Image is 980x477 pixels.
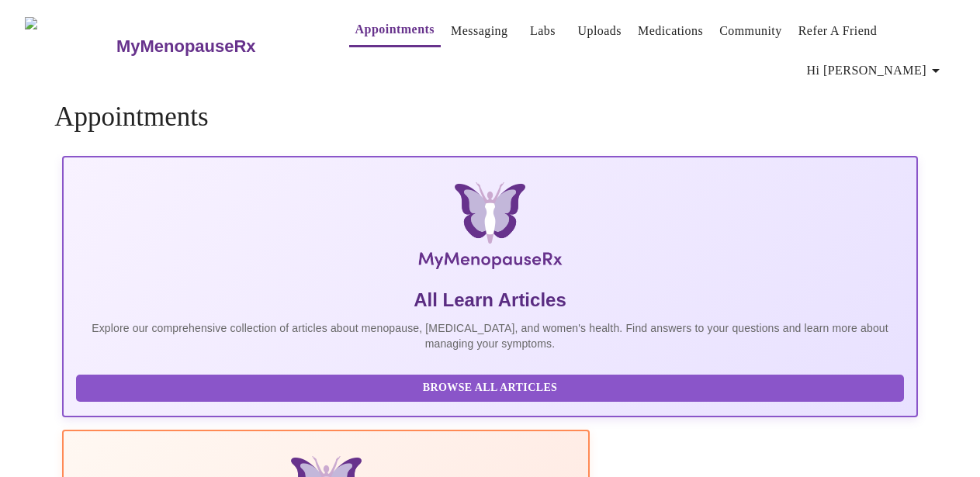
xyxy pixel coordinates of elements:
[451,20,507,42] a: Messaging
[76,288,903,313] h5: All Learn Articles
[571,16,628,47] button: Uploads
[205,182,775,275] img: MyMenopauseRx Logo
[92,378,888,398] span: Browse All Articles
[632,16,709,47] button: Medications
[792,16,884,47] button: Refer a Friend
[798,20,878,42] a: Refer a Friend
[76,375,903,402] button: Browse All Articles
[638,20,703,42] a: Medications
[114,19,317,74] a: MyMenopauseRx
[349,14,441,47] button: Appointments
[577,20,622,42] a: Uploads
[719,20,782,42] a: Community
[518,16,567,47] button: Labs
[713,16,788,47] button: Community
[76,320,903,351] p: Explore our comprehensive collection of articles about menopause, [MEDICAL_DATA], and women's hea...
[530,20,556,42] a: Labs
[807,60,945,81] span: Hi [PERSON_NAME]
[25,17,114,75] img: MyMenopauseRx Logo
[355,19,435,40] a: Appointments
[445,16,514,47] button: Messaging
[801,55,951,86] button: Hi [PERSON_NAME]
[116,36,256,57] h3: MyMenopauseRx
[76,380,907,393] a: Browse All Articles
[54,102,925,133] h4: Appointments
